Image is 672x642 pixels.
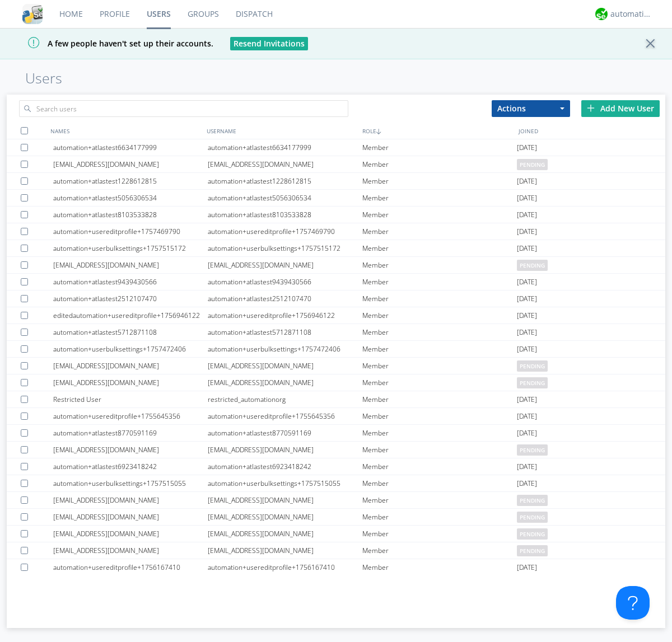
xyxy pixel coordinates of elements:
div: Member [362,492,517,508]
div: automation+atlas [610,8,652,20]
div: [EMAIL_ADDRESS][DOMAIN_NAME] [208,374,362,391]
div: Member [362,509,517,525]
span: pending [517,528,548,540]
span: [DATE] [517,173,537,190]
div: Member [362,542,517,559]
span: [DATE] [517,307,537,324]
a: automation+atlastest8103533828automation+atlastest8103533828Member[DATE] [7,207,665,223]
div: Add New User [581,100,660,117]
div: automation+atlastest1228612815 [208,173,362,189]
span: [DATE] [517,559,537,576]
div: automation+usereditprofile+1756167410 [208,559,362,575]
div: automation+atlastest8770591169 [53,425,208,441]
iframe: Toggle Customer Support [616,586,650,620]
span: [DATE] [517,223,537,240]
span: [DATE] [517,190,537,207]
div: JOINED [516,123,672,139]
div: automation+userbulksettings+1757472406 [208,341,362,357]
div: automation+usereditprofile+1757469790 [53,223,208,240]
div: [EMAIL_ADDRESS][DOMAIN_NAME] [208,526,362,542]
a: [EMAIL_ADDRESS][DOMAIN_NAME][EMAIL_ADDRESS][DOMAIN_NAME]Memberpending [7,156,665,173]
span: [DATE] [517,408,537,425]
div: Member [362,374,517,391]
div: restricted_automationorg [208,391,362,407]
span: [DATE] [517,240,537,257]
span: pending [517,444,548,456]
a: [EMAIL_ADDRESS][DOMAIN_NAME][EMAIL_ADDRESS][DOMAIN_NAME]Memberpending [7,509,665,526]
div: [EMAIL_ADDRESS][DOMAIN_NAME] [53,257,208,273]
a: automation+atlastest1228612815automation+atlastest1228612815Member[DATE] [7,173,665,190]
div: Restricted User [53,391,208,407]
a: editedautomation+usereditprofile+1756946122automation+usereditprofile+1756946122Member[DATE] [7,307,665,324]
a: [EMAIL_ADDRESS][DOMAIN_NAME][EMAIL_ADDRESS][DOMAIN_NAME]Memberpending [7,492,665,509]
div: Member [362,223,517,240]
span: pending [517,360,548,372]
div: Member [362,526,517,542]
span: [DATE] [517,458,537,475]
a: Restricted Userrestricted_automationorgMember[DATE] [7,391,665,408]
div: Member [362,391,517,407]
div: automation+usereditprofile+1757469790 [208,223,362,240]
a: [EMAIL_ADDRESS][DOMAIN_NAME][EMAIL_ADDRESS][DOMAIN_NAME]Memberpending [7,526,665,542]
span: pending [517,377,548,388]
div: Member [362,324,517,340]
div: automation+atlastest6923418242 [53,458,208,475]
span: [DATE] [517,290,537,307]
div: [EMAIL_ADDRESS][DOMAIN_NAME] [208,492,362,508]
span: [DATE] [517,324,537,341]
div: automation+atlastest2512107470 [208,290,362,307]
div: [EMAIL_ADDRESS][DOMAIN_NAME] [53,156,208,172]
div: Member [362,257,517,273]
div: Member [362,156,517,172]
span: [DATE] [517,207,537,223]
div: [EMAIL_ADDRESS][DOMAIN_NAME] [53,509,208,525]
div: Member [362,425,517,441]
div: USERNAME [204,123,360,139]
div: Member [362,274,517,290]
a: [EMAIL_ADDRESS][DOMAIN_NAME][EMAIL_ADDRESS][DOMAIN_NAME]Memberpending [7,442,665,458]
span: pending [517,495,548,506]
div: Member [362,358,517,374]
button: Actions [492,100,570,117]
div: automation+atlastest5712871108 [53,324,208,340]
span: A few people haven't set up their accounts. [8,38,213,49]
div: ROLE [360,123,516,139]
a: [EMAIL_ADDRESS][DOMAIN_NAME][EMAIL_ADDRESS][DOMAIN_NAME]Memberpending [7,542,665,559]
div: Member [362,442,517,458]
div: automation+atlastest6634177999 [208,139,362,156]
span: pending [517,159,548,170]
div: [EMAIL_ADDRESS][DOMAIN_NAME] [208,156,362,172]
a: automation+userbulksettings+1757515172automation+userbulksettings+1757515172Member[DATE] [7,240,665,257]
a: automation+usereditprofile+1755645356automation+usereditprofile+1755645356Member[DATE] [7,408,665,425]
div: Member [362,341,517,357]
div: Member [362,307,517,324]
a: automation+usereditprofile+1756167410automation+usereditprofile+1756167410Member[DATE] [7,559,665,576]
a: automation+usereditprofile+1757469790automation+usereditprofile+1757469790Member[DATE] [7,223,665,240]
span: pending [517,512,548,523]
a: [EMAIL_ADDRESS][DOMAIN_NAME][EMAIL_ADDRESS][DOMAIN_NAME]Memberpending [7,257,665,274]
div: Member [362,458,517,475]
div: automation+atlastest6923418242 [208,458,362,475]
div: automation+usereditprofile+1755645356 [208,408,362,424]
div: automation+atlastest8103533828 [208,207,362,223]
a: [EMAIL_ADDRESS][DOMAIN_NAME][EMAIL_ADDRESS][DOMAIN_NAME]Memberpending [7,358,665,374]
div: automation+userbulksettings+1757515055 [53,475,208,491]
img: d2d01cd9b4174d08988066c6d424eccd [595,8,608,20]
img: cddb5a64eb264b2086981ab96f4c1ba7 [22,4,43,24]
div: automation+atlastest9439430566 [53,274,208,290]
div: [EMAIL_ADDRESS][DOMAIN_NAME] [53,442,208,458]
div: Member [362,190,517,206]
div: automation+atlastest9439430566 [208,274,362,290]
div: Member [362,475,517,491]
span: pending [517,545,548,556]
a: automation+atlastest5712871108automation+atlastest5712871108Member[DATE] [7,324,665,341]
span: [DATE] [517,475,537,492]
div: [EMAIL_ADDRESS][DOMAIN_NAME] [208,442,362,458]
input: Search users [19,100,348,117]
div: Member [362,290,517,307]
div: automation+atlastest5056306534 [53,190,208,206]
div: editedautomation+usereditprofile+1756946122 [53,307,208,324]
div: Member [362,559,517,575]
div: Member [362,173,517,189]
div: automation+atlastest5712871108 [208,324,362,340]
